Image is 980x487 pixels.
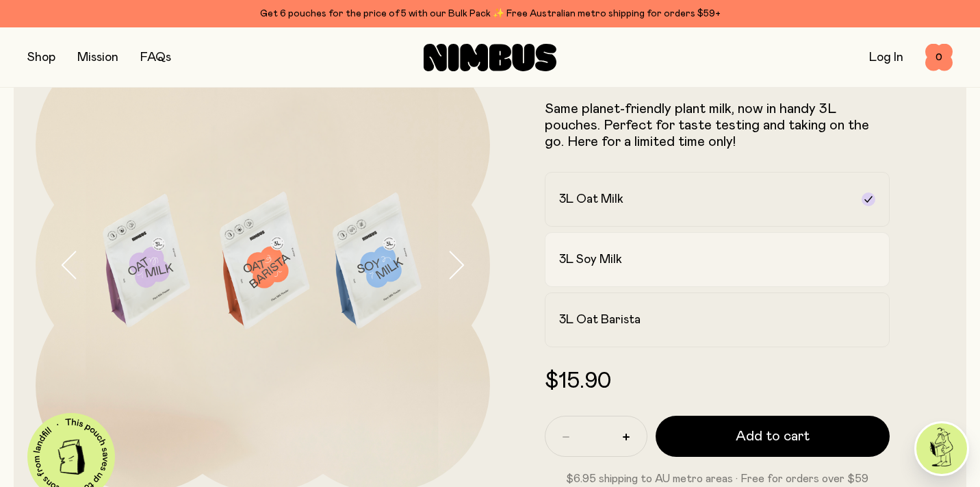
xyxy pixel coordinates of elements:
span: Add to cart [736,427,810,446]
div: Get 6 pouches for the price of 5 with our Bulk Pack ✨ Free Australian metro shipping for orders $59+ [27,5,953,22]
a: FAQs [140,51,171,64]
span: $15.90 [545,371,611,392]
button: 0 [925,44,953,71]
h2: 3L Soy Milk [559,251,622,268]
h2: 3L Oat Milk [559,191,623,208]
p: $6.95 shipping to AU metro areas · Free for orders over $59 [545,471,890,487]
img: agent [916,423,967,474]
button: Add to cart [656,416,890,457]
a: Log In [869,51,903,64]
p: Same planet-friendly plant milk, now in handy 3L pouches. Perfect for taste testing and taking on... [545,101,890,150]
h2: 3L Oat Barista [559,312,641,328]
a: Mission [77,51,118,64]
